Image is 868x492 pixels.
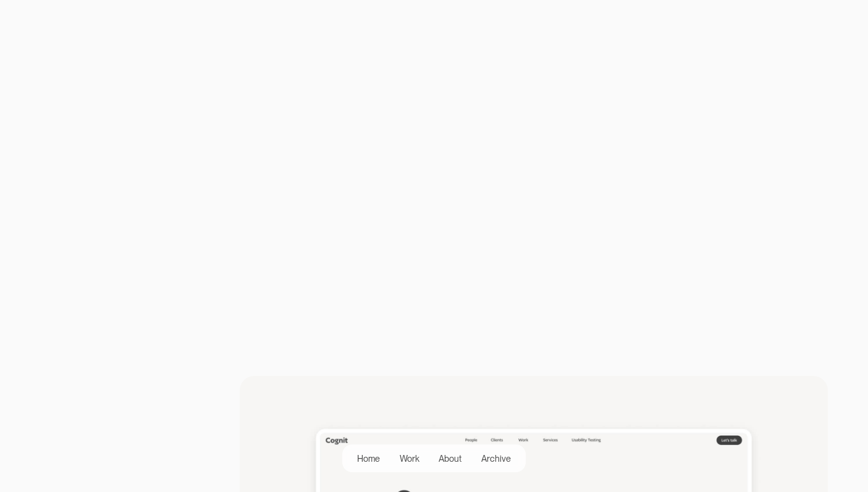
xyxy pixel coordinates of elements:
div: Work [400,452,419,465]
div: Home [357,452,380,465]
a: Home [347,449,390,467]
a: About [429,449,471,467]
div: About [439,452,461,465]
a: Archive [471,449,521,467]
div: Archive [481,452,511,465]
a: Work [390,449,429,467]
